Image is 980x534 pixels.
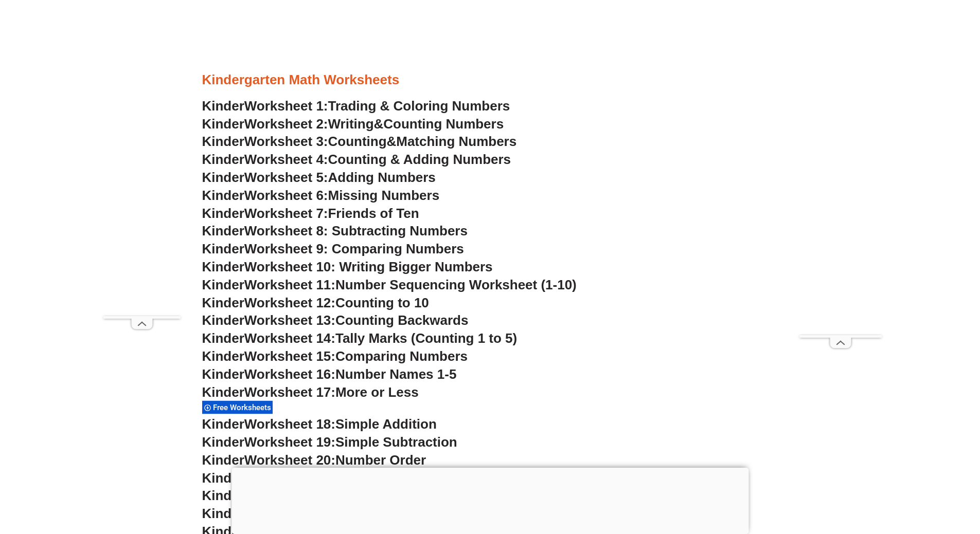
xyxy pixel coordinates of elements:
[202,241,464,256] a: KinderWorksheet 9: Comparing Numbers
[202,295,244,310] span: Kinder
[383,116,504,132] span: Counting Numbers
[202,470,244,486] span: Kinder
[202,134,517,149] a: KinderWorksheet 3:Counting&Matching Numbers
[231,468,749,531] iframe: Advertisement
[202,330,244,346] span: Kinder
[244,366,335,382] span: Worksheet 16:
[202,170,436,185] a: KinderWorksheet 5:Adding Numbers
[202,366,244,382] span: Kinder
[244,384,335,400] span: Worksheet 17:
[244,152,328,167] span: Worksheet 4:
[202,384,244,400] span: Kinder
[202,71,778,89] h3: Kindergarten Math Worksheets
[244,277,335,292] span: Worksheet 11:
[202,259,493,274] a: KinderWorksheet 10: Writing Bigger Numbers
[202,206,244,221] span: Kinder
[202,188,244,203] span: Kinder
[244,134,328,149] span: Worksheet 3:
[244,170,328,185] span: Worksheet 5:
[244,206,328,221] span: Worksheet 7:
[202,152,244,167] span: Kinder
[335,416,437,432] span: Simple Addition
[809,418,980,534] iframe: Chat Widget
[335,452,426,468] span: Number Order
[335,330,517,346] span: Tally Marks (Counting 1 to 5)
[244,452,335,468] span: Worksheet 20:
[244,416,335,432] span: Worksheet 18:
[202,206,419,221] a: KinderWorksheet 7:Friends of Ten
[396,134,516,149] span: Matching Numbers
[799,27,882,335] iframe: Advertisement
[202,116,504,132] a: KinderWorksheet 2:Writing&Counting Numbers
[335,434,457,450] span: Simple Subtraction
[328,170,436,185] span: Adding Numbers
[328,98,510,114] span: Trading & Coloring Numbers
[244,330,335,346] span: Worksheet 14:
[202,241,244,256] span: Kinder
[202,223,468,238] a: KinderWorksheet 8: Subtracting Numbers
[103,27,181,316] iframe: Advertisement
[335,312,468,328] span: Counting Backwards
[202,116,244,132] span: Kinder
[244,241,464,256] span: Worksheet 9: Comparing Numbers
[202,312,244,328] span: Kinder
[328,134,387,149] span: Counting
[202,259,244,274] span: Kinder
[202,400,273,414] div: Free Worksheets
[328,206,419,221] span: Friends of Ten
[335,366,456,382] span: Number Names 1-5
[335,348,468,364] span: Comparing Numbers
[202,506,244,521] span: Kinder
[244,98,328,114] span: Worksheet 1:
[335,277,577,292] span: Number Sequencing Worksheet (1-10)
[202,98,244,114] span: Kinder
[244,259,493,274] span: Worksheet 10: Writing Bigger Numbers
[202,188,440,203] a: KinderWorksheet 6:Missing Numbers
[335,295,429,310] span: Counting to 10
[244,434,335,450] span: Worksheet 19:
[202,452,244,468] span: Kinder
[202,277,244,292] span: Kinder
[244,312,335,328] span: Worksheet 13:
[202,134,244,149] span: Kinder
[202,170,244,185] span: Kinder
[202,488,244,503] span: Kinder
[244,223,468,238] span: Worksheet 8: Subtracting Numbers
[202,223,244,238] span: Kinder
[202,152,511,167] a: KinderWorksheet 4:Counting & Adding Numbers
[213,403,274,412] span: Free Worksheets
[202,348,244,364] span: Kinder
[202,416,244,432] span: Kinder
[202,98,510,114] a: KinderWorksheet 1:Trading & Coloring Numbers
[244,295,335,310] span: Worksheet 12:
[328,188,440,203] span: Missing Numbers
[328,116,374,132] span: Writing
[328,152,511,167] span: Counting & Adding Numbers
[335,384,419,400] span: More or Less
[244,116,328,132] span: Worksheet 2:
[202,434,244,450] span: Kinder
[244,188,328,203] span: Worksheet 6:
[244,348,335,364] span: Worksheet 15:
